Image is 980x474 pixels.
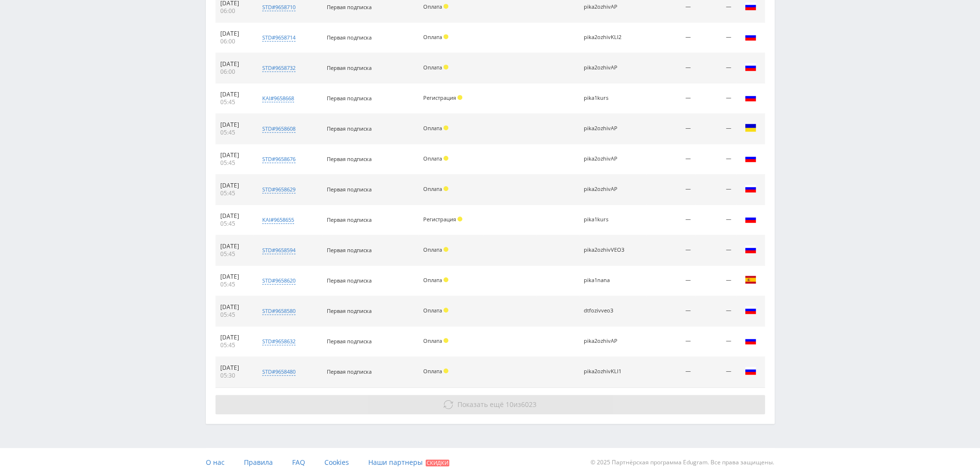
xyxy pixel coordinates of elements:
img: rus.png [745,61,756,73]
div: [DATE] [220,30,249,38]
div: 05:45 [220,281,249,288]
span: Холд [443,368,448,373]
span: Холд [443,125,448,130]
td: — [646,357,696,387]
div: std#9658732 [262,64,295,72]
span: Первая подписка [327,338,372,345]
div: pika2ozhivKLI2 [584,34,627,41]
td: — [695,205,736,235]
div: 05:45 [220,220,249,228]
div: [DATE] [220,182,249,190]
div: pika1kurs [584,217,627,223]
img: rus.png [745,0,756,12]
span: Холд [443,338,448,343]
img: rus.png [745,365,756,377]
div: 05:45 [220,341,249,349]
span: Оплата [423,155,442,162]
td: — [695,235,736,266]
span: О нас [206,458,225,467]
div: 05:45 [220,190,249,197]
div: std#9658594 [262,246,295,254]
span: Оплата [423,337,442,344]
div: [DATE] [220,151,249,159]
td: — [646,114,696,144]
td: — [695,266,736,296]
div: kai#9658655 [262,216,294,224]
td: — [695,53,736,83]
span: Холд [443,34,448,39]
div: std#9658608 [262,125,295,133]
span: Cookies [324,458,349,467]
div: dtfozivveo3 [584,308,627,314]
td: — [646,175,696,205]
div: std#9658629 [262,186,295,193]
div: kai#9658668 [262,95,294,102]
div: std#9658714 [262,34,295,41]
img: rus.png [745,335,756,346]
div: [DATE] [220,121,249,129]
span: Холд [443,156,448,161]
div: std#9658710 [262,3,295,11]
div: 05:45 [220,250,249,258]
div: pika2ozhivAP [584,125,627,132]
span: Холд [443,308,448,312]
td: — [695,144,736,175]
div: 05:45 [220,159,249,167]
span: Оплата [423,124,442,132]
span: Первая подписка [327,186,372,193]
img: rus.png [745,31,756,42]
span: Оплата [423,33,442,41]
span: из [457,400,537,409]
span: Холд [457,217,462,221]
span: Холд [443,277,448,282]
td: — [646,296,696,326]
span: Оплата [423,246,442,253]
span: Холд [457,95,462,100]
div: 05:30 [220,372,249,379]
div: 05:45 [220,311,249,319]
span: Первая подписка [327,3,372,11]
td: — [646,266,696,296]
td: — [695,23,736,53]
div: pika2ozhivAP [584,65,627,71]
span: Первая подписка [327,155,372,163]
span: Оплата [423,64,442,71]
div: pika2ozhivVEO3 [584,247,627,253]
div: pika2ozhivKLI1 [584,368,627,375]
span: Первая подписка [327,125,372,132]
span: Первая подписка [327,216,372,223]
div: [DATE] [220,364,249,372]
img: ukr.png [745,122,756,134]
span: Первая подписка [327,34,372,41]
span: Первая подписка [327,368,372,375]
span: Наши партнеры [368,458,423,467]
span: Холд [443,186,448,191]
span: Оплата [423,276,442,284]
span: 10 [506,400,513,409]
div: 05:45 [220,129,249,136]
div: [DATE] [220,273,249,281]
img: rus.png [745,92,756,103]
span: Холд [443,4,448,9]
div: 05:45 [220,98,249,106]
div: pika1nana [584,277,627,284]
span: Оплата [423,307,442,314]
span: Холд [443,65,448,69]
td: — [646,23,696,53]
td: — [646,205,696,235]
span: Первая подписка [327,307,372,314]
td: — [646,53,696,83]
td: — [695,175,736,205]
span: Первая подписка [327,277,372,284]
span: Скидки [426,460,449,466]
div: std#9658620 [262,277,295,284]
div: std#9658580 [262,307,295,315]
span: Первая подписка [327,64,372,71]
div: 06:00 [220,38,249,45]
div: std#9658676 [262,155,295,163]
img: rus.png [745,183,756,194]
div: pika2ozhivAP [584,4,627,10]
td: — [646,83,696,114]
td: — [646,326,696,357]
span: Показать ещё [457,400,504,409]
